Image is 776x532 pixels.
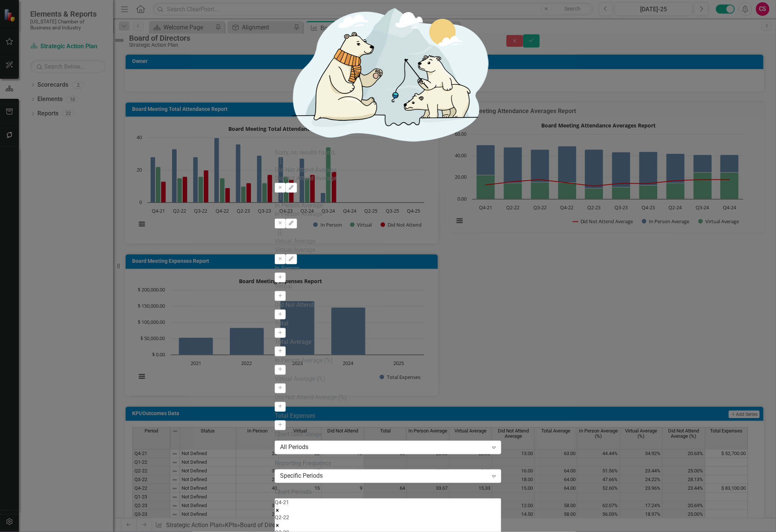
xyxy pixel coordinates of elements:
[275,246,501,255] div: Virtual Average
[275,282,501,291] div: Virtual
[275,521,501,529] div: Remove Q2-22
[275,201,501,210] div: In Person Average
[275,356,501,365] div: In Person Average (%)
[280,472,488,481] div: Specific Periods
[275,430,501,439] label: Chart Date Range
[275,319,501,328] div: Total
[275,210,501,219] div: In Person Average
[280,443,488,452] div: All Periods
[275,301,501,310] div: Did Not Attend
[275,174,501,183] div: Did Not Attend Average
[275,412,501,420] div: Total Expenses
[275,506,501,514] div: Remove Q4-21
[275,149,501,157] div: Sorry, no results found.
[275,338,501,346] div: Total Average
[275,237,501,246] div: Virtual Average
[275,514,501,521] div: Q2-22
[275,488,501,497] label: Chart Periods
[275,459,501,468] label: Reporting Frequency
[275,393,501,402] div: Did Not Attend Average (%)
[275,166,501,175] div: Did Not Attend Average
[275,498,501,506] div: Q4-21
[275,375,501,383] div: Virtual Average (%)
[275,264,501,273] div: In Person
